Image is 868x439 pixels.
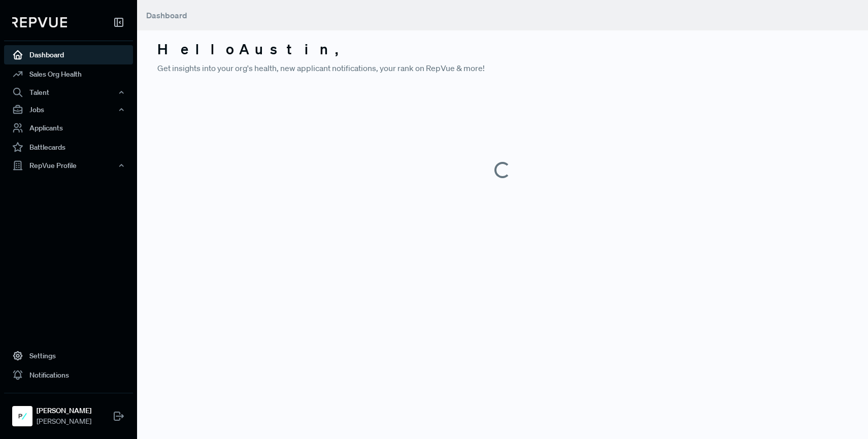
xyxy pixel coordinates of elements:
[4,157,133,174] button: RepVue Profile
[4,138,133,157] a: Battlecards
[4,365,133,385] a: Notifications
[157,41,848,58] h3: Hello Austin ,
[4,45,133,64] a: Dashboard
[4,118,133,138] a: Applicants
[4,393,133,431] a: Polly[PERSON_NAME][PERSON_NAME]
[157,62,848,74] p: Get insights into your org's health, new applicant notifications, your rank on RepVue & more!
[4,346,133,365] a: Settings
[37,406,91,416] strong: [PERSON_NAME]
[4,84,133,101] button: Talent
[37,416,91,427] span: [PERSON_NAME]
[12,17,67,27] img: RepVue
[14,408,30,424] img: Polly
[146,10,187,20] span: Dashboard
[4,64,133,84] a: Sales Org Health
[4,101,133,118] button: Jobs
